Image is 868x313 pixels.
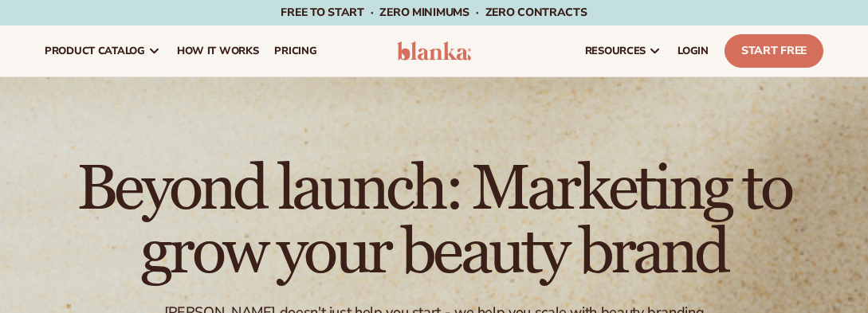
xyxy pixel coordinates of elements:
[13,157,855,284] h1: Beyond launch: Marketing to grow your beauty brand
[678,45,709,57] span: LOGIN
[266,25,324,76] a: pricing
[585,45,646,57] span: resources
[45,45,145,57] span: product catalog
[670,25,717,76] a: LOGIN
[177,45,259,57] span: How It Works
[281,5,587,20] span: Free to start · ZERO minimums · ZERO contracts
[37,25,169,76] a: product catalog
[169,25,267,76] a: How It Works
[397,41,471,61] img: logo
[577,25,670,76] a: resources
[725,34,823,68] a: Start Free
[274,45,316,57] span: pricing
